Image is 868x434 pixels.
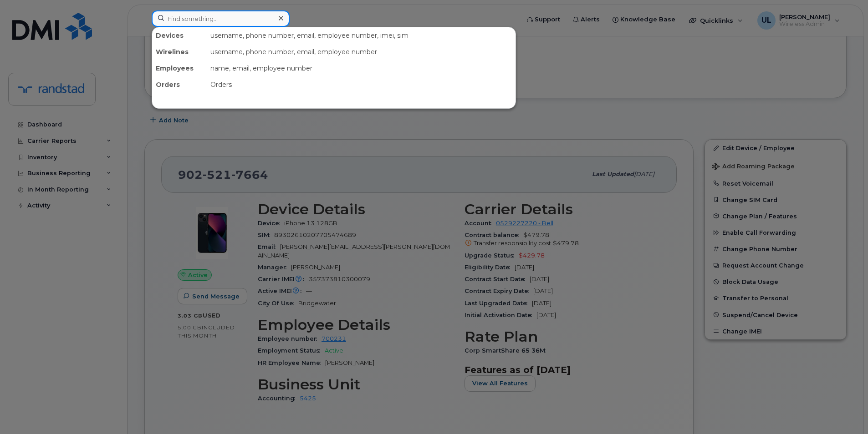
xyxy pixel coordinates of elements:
[152,76,207,93] div: Orders
[207,27,516,44] div: username, phone number, email, employee number, imei, sim
[152,44,207,60] div: Wirelines
[207,76,516,93] div: Orders
[207,44,516,60] div: username, phone number, email, employee number
[152,27,207,44] div: Devices
[207,60,516,76] div: name, email, employee number
[152,60,207,76] div: Employees
[152,10,290,27] input: Find something...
